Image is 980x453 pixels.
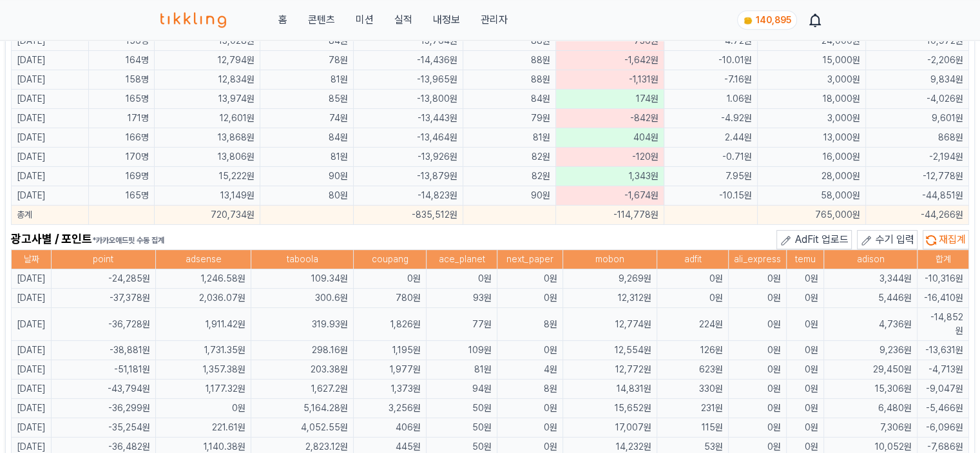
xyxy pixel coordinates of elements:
th: adsense [155,250,251,269]
td: 15,652원 [562,399,657,418]
td: [DATE] [12,308,52,341]
td: 0원 [729,341,787,360]
td: 0원 [729,380,787,399]
th: next_paper [497,250,563,269]
td: [DATE] [12,399,52,418]
img: 티끌링 [160,12,227,28]
td: 77원 [427,308,497,341]
td: 1,911.42원 [155,308,251,341]
td: [DATE] [12,418,52,438]
td: 0원 [497,289,563,308]
td: -43,794원 [52,380,156,399]
td: -4.72원 [664,32,758,51]
td: -37,378원 [52,289,156,308]
td: 84원 [260,128,353,148]
th: temu [787,250,824,269]
button: AdFit 업로드 [776,230,852,249]
td: [DATE] [12,51,89,70]
img: coin [743,15,753,26]
a: 콘텐츠 [307,12,334,28]
a: 홈 [278,12,287,28]
span: *카카오애드핏 수동 집계 [92,236,164,245]
td: 85원 [260,90,353,109]
a: 관리자 [480,12,507,28]
td: 79원 [463,109,556,128]
td: 165명 [88,90,154,109]
td: 1,195원 [353,341,426,360]
td: -2,206원 [865,51,968,70]
td: -16,410원 [918,289,969,308]
td: 88원 [463,51,556,70]
td: 13,000원 [757,128,865,148]
td: 4원 [497,360,563,380]
th: coupang [353,250,426,269]
td: -14,823원 [353,186,463,206]
td: [DATE] [12,341,52,360]
td: 15,222원 [154,167,260,186]
td: 1,627.2원 [251,380,354,399]
td: 0원 [787,269,824,289]
td: 9,834원 [865,70,968,90]
td: 5,446원 [824,289,918,308]
td: 13,868원 [154,128,260,148]
td: [DATE] [12,289,52,308]
td: 2,036.07원 [155,289,251,308]
td: -36,728원 [52,308,156,341]
td: 82원 [463,148,556,167]
td: -0.71원 [664,148,758,167]
td: 90원 [463,186,556,206]
td: 0원 [729,418,787,438]
td: 9,269원 [562,269,657,289]
td: 765,000원 [757,206,865,225]
td: 8원 [497,380,563,399]
td: 80원 [260,186,353,206]
td: 13,806원 [154,148,260,167]
span: AdFit 업로드 [795,233,849,246]
td: -44,266원 [865,206,968,225]
td: -1,131원 [556,70,664,90]
td: -1,674원 [556,186,664,206]
button: 수기 입력 [857,230,918,249]
td: 14,831원 [562,380,657,399]
th: adison [824,250,918,269]
td: 224원 [657,308,728,341]
td: -835,512원 [353,206,463,225]
td: 2.44원 [664,128,758,148]
td: 84원 [260,32,353,51]
td: 12,601원 [154,109,260,128]
td: 1,826원 [353,308,426,341]
td: 0원 [657,289,728,308]
h2: 광고사별 / 포인트 [11,230,164,249]
td: [DATE] [12,70,89,90]
td: 88원 [463,32,556,51]
td: 0원 [427,269,497,289]
th: taboola [251,250,354,269]
td: 1,373원 [353,380,426,399]
td: -13,443원 [353,109,463,128]
td: -13,464원 [353,128,463,148]
td: -13,926원 [353,148,463,167]
td: 28,000원 [757,167,865,186]
td: [DATE] [12,269,52,289]
td: 171명 [88,109,154,128]
td: 164명 [88,51,154,70]
button: 재집계 [923,230,969,249]
td: -13,800원 [353,90,463,109]
td: -24,285원 [52,269,156,289]
td: -13,965원 [353,70,463,90]
td: 109원 [427,341,497,360]
td: 0원 [353,269,426,289]
td: 169명 [88,167,154,186]
td: -6,096원 [918,418,969,438]
td: -14,436원 [353,51,463,70]
td: 81원 [463,128,556,148]
a: coin 140,895 [737,10,794,30]
td: 0원 [787,289,824,308]
td: 319.93원 [251,308,354,341]
td: 0원 [787,380,824,399]
td: 3,256원 [353,399,426,418]
td: 93원 [427,289,497,308]
span: 140,895 [756,15,791,25]
td: 9,601원 [865,109,968,128]
th: point [52,250,156,269]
